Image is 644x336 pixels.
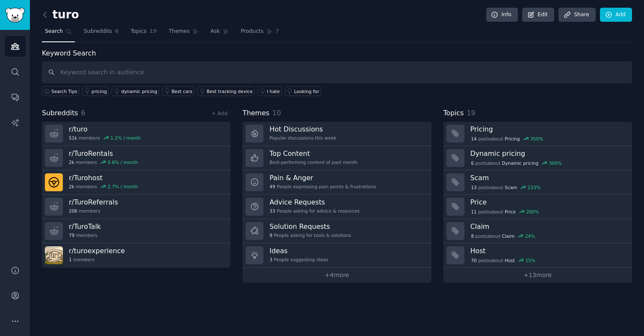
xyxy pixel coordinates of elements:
[269,246,328,255] h3: Ideas
[130,28,146,35] span: Topics
[526,209,539,215] div: 200 %
[470,246,626,255] h3: Host
[269,184,376,190] div: People expressing pain points & frustrations
[81,25,121,42] a: Subreddits6
[275,28,279,35] span: 7
[242,108,269,119] span: Themes
[242,219,431,243] a: Solution Requests9People asking for tools & solutions
[169,28,190,35] span: Themes
[470,184,541,191] div: post s about
[471,136,476,142] span: 14
[92,88,107,94] div: pricing
[115,28,119,35] span: 6
[443,108,464,119] span: Topics
[108,184,138,190] div: 2.7 % / month
[84,28,112,35] span: Subreddits
[197,86,254,96] a: Best tracking device
[69,184,74,190] span: 2k
[470,135,544,143] div: post s about
[522,8,554,22] a: Edit
[166,25,202,42] a: Themes
[470,159,563,167] div: post s about
[69,208,118,214] div: members
[269,222,351,231] h3: Solution Requests
[51,88,77,94] span: Search Tips
[505,257,515,263] span: Host
[69,198,118,207] h3: r/ TuroReferrals
[42,146,230,170] a: r/TuroRentals2kmembers0.6% / month
[112,86,159,96] a: dynamic pricing
[81,109,86,117] span: 6
[162,86,194,96] a: Best cars
[549,160,562,166] div: 300 %
[526,257,535,263] div: 15 %
[269,232,351,238] div: People asking for tools & solutions
[257,86,282,96] a: I hate
[42,49,96,57] label: Keyword Search
[210,28,220,35] span: Ask
[42,25,75,42] a: Search
[121,88,157,94] div: dynamic pricing
[505,184,517,190] span: Scam
[470,208,540,216] div: post s about
[267,88,280,94] div: I hate
[45,28,63,35] span: Search
[69,232,101,238] div: members
[269,257,272,263] span: 3
[42,122,230,146] a: r/turo51kmembers1.2% / month
[525,233,535,239] div: 24 %
[110,135,141,141] div: 1.2 % / month
[5,8,25,23] img: GummySearch logo
[150,28,157,35] span: 19
[269,257,328,263] div: People suggesting ideas
[470,257,536,264] div: post s about
[443,243,632,268] a: Host70postsaboutHost15%
[242,122,431,146] a: Hot DiscussionsPopular discussions this week
[45,173,63,191] img: Turohost
[470,173,626,182] h3: Scam
[471,257,476,263] span: 70
[471,233,474,239] span: 8
[211,111,227,117] a: + Add
[443,146,632,170] a: Dynamic pricing6postsaboutDynamic pricing300%
[443,195,632,219] a: Price11postsaboutPrice200%
[272,109,281,117] span: 10
[69,222,101,231] h3: r/ TuroTalk
[471,160,474,166] span: 6
[45,246,63,264] img: turoexperience
[530,136,543,142] div: 350 %
[69,208,77,214] span: 206
[69,232,74,238] span: 79
[42,170,230,195] a: r/Turohost2kmembers2.7% / month
[241,28,263,35] span: Products
[443,268,632,283] a: +13more
[443,170,632,195] a: Scam13postsaboutScam233%
[470,222,626,231] h3: Claim
[269,208,275,214] span: 33
[269,135,336,141] div: Popular discussions this week
[285,86,321,96] a: Looking for
[269,198,360,207] h3: Advice Requests
[242,195,431,219] a: Advice Requests33People asking for advice & resources
[69,159,74,165] span: 2k
[69,149,138,158] h3: r/ TuroRentals
[69,184,138,190] div: members
[69,257,72,263] span: 1
[171,88,192,94] div: Best cars
[486,8,518,22] a: Info
[242,146,431,170] a: Top ContentBest-performing content of past month
[502,160,539,166] span: Dynamic pricing
[505,209,516,215] span: Price
[42,61,632,83] input: Keyword search in audience
[242,170,431,195] a: Pain & Anger49People expressing pain points & frustrations
[42,195,230,219] a: r/TuroReferrals206members
[558,8,595,22] a: Share
[471,209,476,215] span: 11
[470,232,536,240] div: post s about
[269,149,357,158] h3: Top Content
[600,8,632,22] a: Add
[269,208,360,214] div: People asking for advice & resources
[69,135,77,141] span: 51k
[294,88,319,94] div: Looking for
[443,122,632,146] a: Pricing14postsaboutPricing350%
